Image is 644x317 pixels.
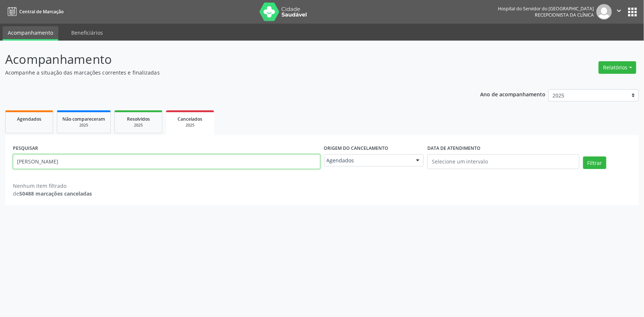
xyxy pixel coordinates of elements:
[599,61,636,74] button: Relatórios
[3,26,58,41] a: Acompanhamento
[5,69,449,76] p: Acompanhe a situação das marcações correntes e finalizadas
[13,182,92,190] div: Nenhum item filtrado
[66,26,108,39] a: Beneficiários
[13,154,320,169] input: Nome, código do beneficiário ou CPF
[596,4,612,20] img: img
[19,8,63,15] span: Central de Marcação
[178,116,203,122] span: Cancelados
[498,6,594,12] div: Hospital do Servidor do [GEOGRAPHIC_DATA]
[535,12,594,18] span: Recepcionista da clínica
[62,123,105,128] div: 2025
[13,190,92,197] div: de
[17,116,41,122] span: Agendados
[583,156,606,169] button: Filtrar
[13,143,38,154] label: PESQUISAR
[427,143,481,154] label: DATA DE ATENDIMENTO
[5,50,449,69] p: Acompanhamento
[324,143,389,154] label: Origem do cancelamento
[62,116,105,122] span: Não compareceram
[427,154,579,169] input: Selecione um intervalo
[615,7,623,15] i: 
[612,4,626,20] button: 
[626,6,639,18] button: apps
[120,123,157,128] div: 2025
[5,6,63,18] a: Central de Marcação
[327,157,409,164] span: Agendados
[19,190,92,197] strong: 50488 marcações canceladas
[127,116,150,122] span: Resolvidos
[171,123,209,128] div: 2025
[481,89,546,99] p: Ano de acompanhamento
